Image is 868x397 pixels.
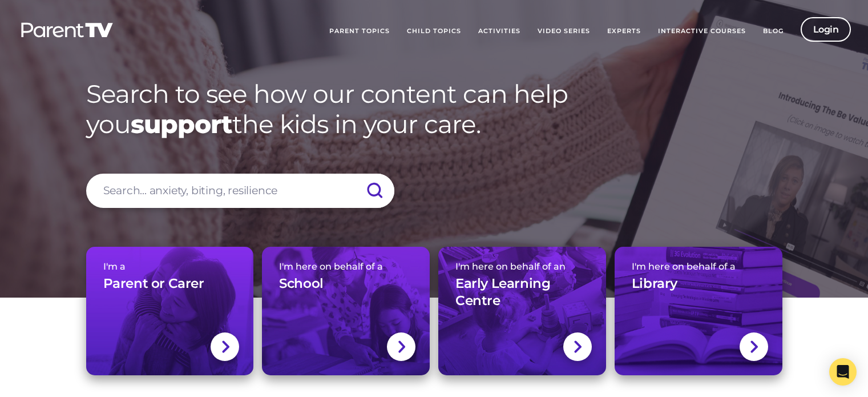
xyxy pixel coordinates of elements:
h3: School [279,275,324,292]
input: Submit [354,174,394,208]
a: Parent Topics [321,17,398,46]
a: Login [801,17,851,42]
a: I'm here on behalf of aLibrary [615,247,782,375]
a: Experts [599,17,649,46]
img: parenttv-logo-white.4c85aaf.svg [20,22,114,38]
a: Activities [470,17,529,46]
img: svg+xml;base64,PHN2ZyBlbmFibGUtYmFja2dyb3VuZD0ibmV3IDAgMCAxNC44IDI1LjciIHZpZXdCb3g9IjAgMCAxNC44ID... [749,339,758,354]
span: I'm here on behalf of a [632,261,765,272]
input: Search... anxiety, biting, resilience [86,174,394,208]
a: Video Series [529,17,599,46]
div: Open Intercom Messenger [829,358,857,386]
a: I'm here on behalf of anEarly Learning Centre [438,247,606,375]
h3: Early Learning Centre [455,275,589,310]
img: svg+xml;base64,PHN2ZyBlbmFibGUtYmFja2dyb3VuZD0ibmV3IDAgMCAxNC44IDI1LjciIHZpZXdCb3g9IjAgMCAxNC44ID... [573,339,582,354]
h3: Parent or Carer [103,275,204,292]
img: svg+xml;base64,PHN2ZyBlbmFibGUtYmFja2dyb3VuZD0ibmV3IDAgMCAxNC44IDI1LjciIHZpZXdCb3g9IjAgMCAxNC44ID... [221,339,229,354]
strong: support [131,109,232,139]
h3: Library [632,275,677,292]
a: Child Topics [398,17,470,46]
img: svg+xml;base64,PHN2ZyBlbmFibGUtYmFja2dyb3VuZD0ibmV3IDAgMCAxNC44IDI1LjciIHZpZXdCb3g9IjAgMCAxNC44ID... [397,339,406,354]
a: Blog [754,17,792,46]
span: I'm a [103,261,237,272]
a: Interactive Courses [649,17,754,46]
span: I'm here on behalf of a [279,261,413,272]
span: I'm here on behalf of an [455,261,589,272]
a: I'm aParent or Carer [86,247,254,375]
h1: Search to see how our content can help you the kids in your care. [86,79,782,139]
a: I'm here on behalf of aSchool [262,247,430,375]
